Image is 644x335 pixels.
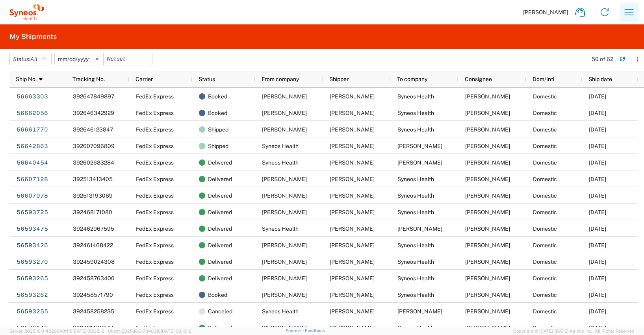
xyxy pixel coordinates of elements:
span: Norma Meinesz [330,110,375,116]
span: Charline Meyer [262,93,307,100]
span: 392458571790 [73,292,113,298]
span: Antoine Kouwonou [465,292,510,298]
span: Consignee [465,76,492,82]
span: FedEx Express [136,176,174,182]
span: Domestic [533,159,557,166]
span: Booked [208,287,227,303]
span: 08/25/2025 [589,308,606,315]
span: Syneos Health [397,192,434,199]
span: Norma Meinesz [262,110,307,116]
span: Delivered [208,187,232,204]
span: Domestic [533,209,557,215]
span: Pia Nöh [330,275,375,281]
span: Antoine Kouwonou [330,308,375,315]
span: Peter Horovitz [262,209,307,215]
span: Syneos Health [397,110,434,116]
span: 392401496644 [73,325,114,331]
span: 08/26/2025 [589,292,606,298]
span: Domestic [533,308,557,315]
span: Domestic [533,275,557,281]
span: Manuel Hildebrandt [330,192,375,199]
span: FedEx Express [136,143,174,149]
span: Domestic [533,226,557,232]
span: Syneos Health [397,275,434,281]
a: 56663303 [16,91,48,103]
span: Jasmin Schuetz [330,259,375,265]
span: Antoine Kouwonou [465,126,510,133]
span: 392513193069 [73,192,113,199]
span: FedEx Express [136,292,174,298]
span: Antoine Kouwonou [330,226,375,232]
span: Lena Baumann [397,143,442,149]
span: 08/26/2025 [589,275,606,281]
span: Antoine Kouwonou [465,192,510,199]
span: 08/26/2025 [589,259,606,265]
span: Lisa Schlegel [397,308,442,315]
span: [DATE] 08:10:16 [161,329,191,333]
span: Connie Flemming [262,176,307,182]
span: 08/29/2025 [589,126,606,133]
span: Claudia Viefhaus [262,242,307,248]
a: 56593265 [16,272,48,285]
a: 56661770 [16,124,48,136]
span: Lena Baumann [465,143,510,149]
span: Olga Voinova [262,126,307,133]
span: Claudia Viefhaus [330,242,375,248]
span: 392459024308 [73,259,115,265]
span: Syneos Health [397,93,434,100]
span: 08/27/2025 [589,176,606,182]
span: 392462967595 [73,226,114,232]
span: Booked [208,88,227,105]
span: Antoine Kouwonou [465,110,510,116]
span: Domestic [533,126,557,133]
span: Syneos Health [397,209,434,215]
span: Delivered [208,220,232,237]
span: Antoine Kouwonou [465,176,510,182]
span: Syneos Health [262,308,299,315]
span: 392458258235 [73,308,114,315]
span: Domestic [533,110,557,116]
span: Dom/Intl [533,76,555,82]
span: Domestic [533,292,557,298]
span: Christina Raupp [330,325,375,331]
span: Antoine Kouwonou [330,159,375,166]
span: Antoine Kouwonou [465,93,510,100]
span: To company [397,76,427,82]
span: FedEx Express [136,325,174,331]
span: Antoine Kouwonou [465,325,510,331]
span: Syneos Health [397,259,434,265]
span: 392607096809 [73,143,115,149]
span: Antoine Kouwonou [465,209,510,215]
span: 392458763400 [73,275,115,281]
span: Client: 2025.18.0-7346316 [108,329,191,333]
span: FedEx Express [136,259,174,265]
span: Meyer, Charline [465,226,510,232]
input: Not set [104,53,152,65]
span: FedEx Express [136,126,174,133]
span: Canceled [208,303,232,320]
span: Meyer, Charline [397,226,442,232]
span: Lisa Schlegel [330,292,375,298]
span: Christina Raupp [262,325,307,331]
a: 56593270 [16,256,48,268]
span: Domestic [533,93,557,100]
span: Delivered [208,237,232,254]
span: Antoine Kouwonou [465,242,510,248]
span: 08/27/2025 [589,242,606,248]
span: Bahadin Khasawneh [397,159,442,166]
input: Not set [55,53,103,65]
span: Domestic [533,192,557,199]
span: Delivered [208,204,232,220]
span: Syneos Health [397,242,434,248]
span: Delivered [208,171,232,187]
span: 392461468422 [73,242,113,248]
span: Domestic [533,325,557,331]
span: Domestic [533,259,557,265]
button: Status:All [9,53,52,65]
a: Support [286,328,305,333]
span: From company [262,76,299,82]
span: Delivered [208,270,232,287]
span: Jasmin Schuetz [262,259,307,265]
span: FedEx Express [136,226,174,232]
span: 08/26/2025 [589,209,606,215]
